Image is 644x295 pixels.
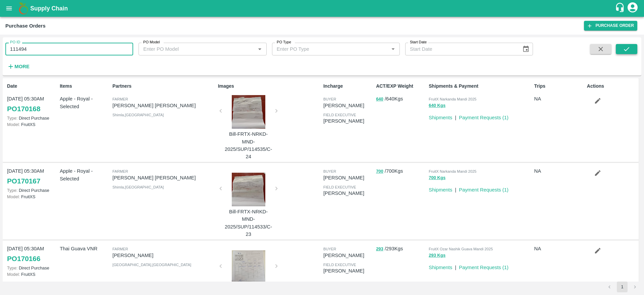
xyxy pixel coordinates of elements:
a: Shipments [429,187,452,193]
label: PO Model [143,40,160,45]
p: [PERSON_NAME] [323,102,373,109]
span: buyer [323,247,336,251]
p: [PERSON_NAME] [323,174,373,181]
span: buyer [323,97,336,101]
button: 700 [376,168,383,175]
p: NA [534,167,584,175]
input: Enter PO Type [274,45,378,53]
div: customer-support [615,2,627,14]
button: More [5,61,31,72]
p: Images [218,83,321,90]
p: Actions [587,83,637,90]
p: [PERSON_NAME] [112,252,215,259]
label: PO Type [277,40,291,45]
span: Type: [7,116,17,121]
span: Farmer [112,97,128,101]
span: Model: [7,122,20,127]
span: [GEOGRAPHIC_DATA] , [GEOGRAPHIC_DATA] [112,263,191,267]
p: NA [534,245,584,252]
p: ACT/EXP Weight [376,83,426,90]
span: Shimla , [GEOGRAPHIC_DATA] [112,185,164,189]
p: Direct Purchase [7,115,57,121]
span: Type: [7,188,17,193]
p: / 293 Kgs [376,245,426,253]
p: [PERSON_NAME] [PERSON_NAME] [112,174,215,181]
button: open drawer [1,1,17,16]
p: Items [60,83,110,90]
button: page 1 [617,282,628,292]
a: PO170166 [7,253,40,265]
p: [PERSON_NAME] [323,117,373,125]
button: 700 Kgs [429,174,445,182]
p: [DATE] 05:30AM [7,245,57,252]
span: Model: [7,272,20,277]
div: Purchase Orders [5,22,46,30]
div: | [452,111,456,121]
p: / 700 Kgs [376,167,426,175]
a: PO170167 [7,175,40,187]
button: 640 Kgs [429,102,445,110]
p: [PERSON_NAME] [323,189,373,197]
span: Model: [7,194,20,199]
div: | [452,261,456,271]
a: Payment Requests (1) [459,187,508,193]
b: Supply Chain [30,5,68,12]
a: Payment Requests (1) [459,265,508,270]
span: Farmer [112,247,128,251]
span: field executive [323,263,356,267]
p: [PERSON_NAME] [PERSON_NAME] [112,102,215,109]
label: PO ID [10,40,20,45]
p: [DATE] 05:30AM [7,95,57,102]
input: Enter PO ID [5,43,133,55]
p: [DATE] 05:30AM [7,167,57,175]
a: Shipments [429,265,452,270]
button: 293 Kgs [429,252,445,259]
span: field executive [323,185,356,189]
span: Type: [7,265,17,270]
button: Open [255,45,264,53]
label: Start Date [410,40,427,45]
span: FruitX Narkanda Mandi 2025 [429,169,476,173]
p: Shipments & Payment [429,83,531,90]
p: Thai Guava VNR [60,245,110,252]
p: Partners [112,83,215,90]
div: | [452,183,456,194]
a: PO170168 [7,103,40,115]
p: FruitXS [7,121,57,128]
p: Apple - Royal - Selected [60,95,110,110]
span: Farmer [112,169,128,173]
p: Direct Purchase [7,265,57,271]
input: Start Date [405,43,517,55]
span: Shimla , [GEOGRAPHIC_DATA] [112,113,164,117]
p: Incharge [323,83,373,90]
button: Choose date [520,43,532,55]
p: FruitXS [7,271,57,278]
span: FruitX Narkanda Mandi 2025 [429,97,476,101]
p: NA [534,95,584,102]
p: [PERSON_NAME] [323,252,373,259]
span: FruitX Ozar Nashik Guava Mandi 2025 [429,247,493,251]
input: Enter PO Model [141,45,245,53]
p: FruitXS [7,194,57,200]
span: field executive [323,113,356,117]
p: Bill-FRTX-NRKD-MND-2025/SUP/114535/C-24 [223,130,274,160]
nav: pagination navigation [603,282,641,292]
p: Apple - Royal - Selected [60,167,110,182]
p: Bill-FRTX-NRKD-MND-2025/SUP/114533/C-23 [223,208,274,238]
a: Shipments [429,115,452,120]
span: buyer [323,169,336,173]
a: Purchase Order [584,21,637,31]
p: Direct Purchase [7,187,57,194]
a: Payment Requests (1) [459,115,508,120]
p: Date [7,83,57,90]
strong: More [14,64,30,69]
button: 640 [376,95,383,103]
button: 293 [376,245,383,253]
p: [PERSON_NAME] [323,267,373,275]
p: / 640 Kgs [376,95,426,103]
div: account of current user [627,1,639,15]
button: Open [389,45,397,53]
a: Supply Chain [30,4,615,13]
img: logo [17,2,30,15]
p: Trips [534,83,584,90]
